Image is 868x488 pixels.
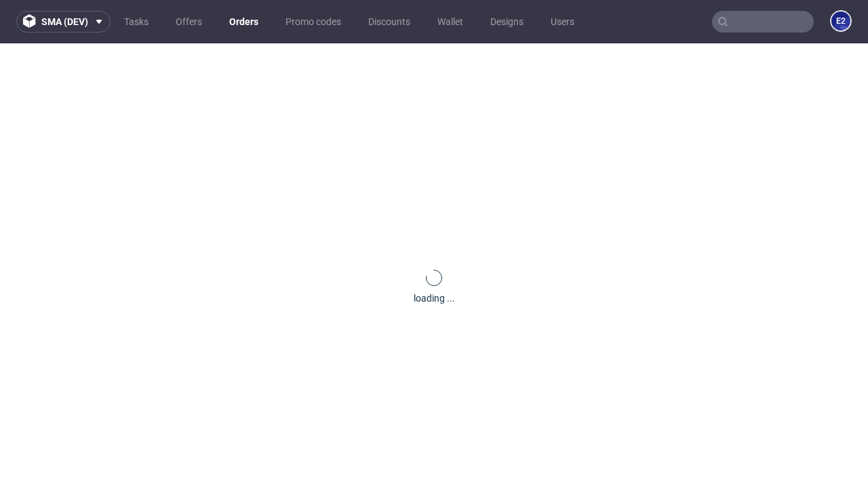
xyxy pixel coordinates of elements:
[360,11,418,33] a: Discounts
[116,11,157,33] a: Tasks
[277,11,349,33] a: Promo codes
[167,11,210,33] a: Offers
[16,11,111,33] button: sma (dev)
[414,291,455,305] div: loading ...
[41,17,88,26] span: sma (dev)
[429,11,471,33] a: Wallet
[221,11,267,33] a: Orders
[542,11,583,33] a: Users
[482,11,532,33] a: Designs
[831,12,850,30] figcaption: e2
